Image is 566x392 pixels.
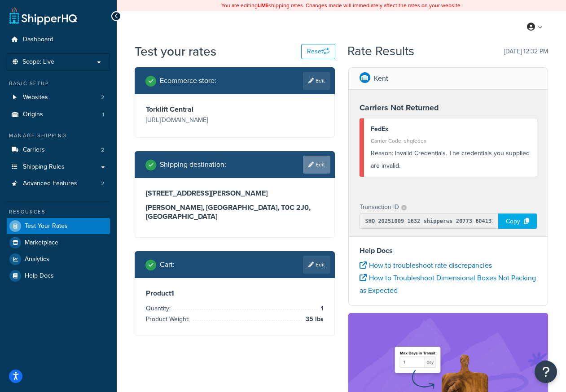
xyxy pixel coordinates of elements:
h4: Help Docs [360,245,537,256]
li: Carriers [7,142,110,158]
p: [DATE] 12:32 PM [504,45,548,58]
span: Test Your Rates [25,222,68,230]
a: Dashboard [7,31,110,48]
h2: Rate Results [347,44,414,58]
a: Marketplace [7,235,110,251]
strong: Carriers Not Returned [360,102,439,113]
a: Analytics [7,251,110,267]
span: 2 [101,94,104,101]
a: Shipping Rules [7,159,110,175]
a: Edit [303,256,330,274]
span: Advanced Features [23,180,77,187]
li: Websites [7,89,110,106]
div: Manage Shipping [7,132,110,139]
span: Reason: [371,148,393,158]
span: 2 [101,146,104,154]
p: Transaction ID [360,201,399,213]
a: Websites2 [7,89,110,106]
div: Carrier Code: shqfedex [371,135,531,147]
div: Resources [7,208,110,216]
h2: Ecommerce store : [160,77,216,85]
span: Product Weight: [146,314,192,324]
button: Open Resource Center [535,361,557,383]
span: 2 [101,180,104,187]
button: Reset [301,44,335,59]
div: Basic Setup [7,80,110,87]
a: Carriers2 [7,142,110,158]
span: Shipping Rules [23,163,65,171]
a: Test Your Rates [7,218,110,234]
h1: Test your rates [135,43,216,60]
b: LIVE [258,1,268,9]
span: Scope: Live [22,58,54,66]
h2: Shipping destination : [160,161,226,169]
h3: [PERSON_NAME], [GEOGRAPHIC_DATA], T0C 2J0 , [GEOGRAPHIC_DATA] [146,203,324,221]
a: Edit [303,156,330,174]
div: FedEx [371,123,531,135]
span: Dashboard [23,36,53,44]
span: Marketplace [25,239,58,247]
h2: Cart : [160,261,175,269]
p: Kent [374,72,388,85]
span: Origins [23,111,43,118]
span: Carriers [23,146,45,154]
span: 35 lbs [303,314,324,325]
a: How to troubleshoot rate discrepancies [360,260,492,270]
a: Help Docs [7,268,110,284]
a: How to Troubleshoot Dimensional Boxes Not Packing as Expected [360,273,536,296]
span: Quantity: [146,304,173,313]
li: Advanced Features [7,175,110,192]
h3: Torklift Central [146,105,233,114]
div: Invalid Credentials. The credentials you supplied are invalid. [371,147,531,172]
div: Copy [498,213,537,229]
span: Websites [23,94,48,101]
h3: Product 1 [146,289,324,298]
a: Edit [303,72,330,90]
h3: [STREET_ADDRESS][PERSON_NAME] [146,189,324,198]
span: Help Docs [25,272,54,280]
li: Origins [7,106,110,123]
span: 1 [319,303,324,314]
a: Origins1 [7,106,110,123]
a: Advanced Features2 [7,175,110,192]
span: Analytics [25,256,49,263]
span: 1 [102,111,104,118]
p: [URL][DOMAIN_NAME] [146,114,233,126]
